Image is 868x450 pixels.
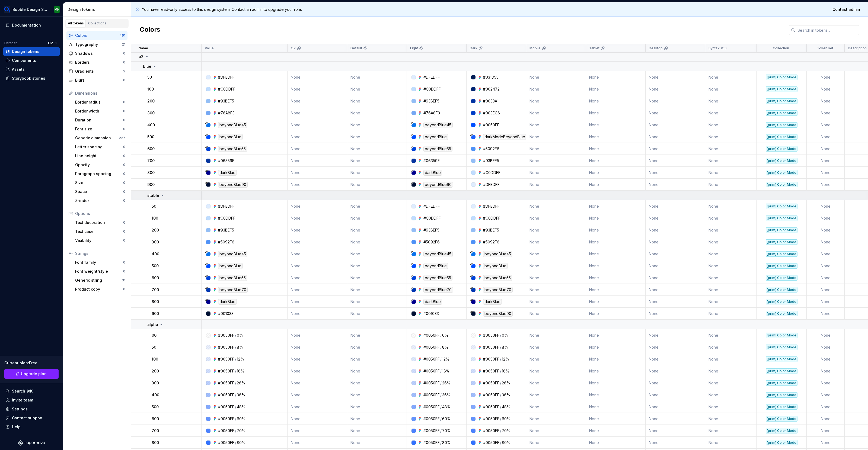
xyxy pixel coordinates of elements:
div: 21 [122,42,125,47]
div: Gradients [75,69,123,74]
a: Paragraph spacing0 [73,169,127,178]
td: None [288,95,347,107]
div: Dataset [4,41,17,45]
button: Bubble Design SystemMH [1,4,62,15]
p: 100 [152,216,158,221]
td: None [646,71,705,83]
div: [prim] Color Mode [766,158,797,163]
div: 2 [123,69,125,73]
div: Size [75,180,123,185]
a: Opacity0 [73,160,127,169]
td: None [807,119,845,131]
td: None [347,179,407,191]
p: Collection [773,46,789,50]
p: O2 [291,46,296,50]
div: beyondBlue90 [218,182,248,188]
td: None [705,167,757,179]
div: #C0DDFF [218,216,235,221]
p: 700 [147,158,155,163]
a: Components [3,56,60,65]
p: 300 [147,110,155,116]
div: [prim] Color Mode [766,98,797,104]
div: 0 [123,238,125,243]
p: Light [410,46,418,50]
td: None [586,212,646,224]
td: None [526,131,586,143]
a: Font size0 [73,125,127,133]
div: Typography [75,42,122,47]
td: None [646,131,705,143]
div: Z-index [75,198,123,203]
h2: Colors [140,25,160,35]
td: None [288,119,347,131]
td: None [288,155,347,167]
p: 200 [147,98,155,104]
a: Visibility0 [73,236,127,245]
td: None [586,200,646,212]
div: 0 [123,60,125,65]
p: Dark [470,46,477,50]
div: 0 [123,118,125,122]
div: darkModeBeyondBlue [483,134,526,140]
td: None [526,212,586,224]
p: o2 [139,54,143,59]
div: 31 [122,278,125,282]
div: Duration [75,117,123,123]
div: Line height [75,153,123,159]
td: None [705,155,757,167]
td: None [347,143,407,155]
td: None [705,224,757,236]
a: Product copy0 [73,285,127,294]
div: #93BEF5 [423,227,439,233]
td: None [705,200,757,212]
div: #C0DDFF [423,86,441,92]
div: Shadows [75,51,123,56]
p: 500 [147,134,154,140]
td: None [347,167,407,179]
div: #5092F6 [483,239,499,245]
div: Border radius [75,99,123,105]
td: None [807,107,845,119]
div: Design tokens [12,49,39,54]
div: MH [55,7,59,12]
button: Contact support [3,414,60,422]
a: Settings [3,405,60,413]
td: None [347,107,407,119]
td: None [586,83,646,95]
div: [prim] Color Mode [766,122,797,128]
td: None [705,107,757,119]
td: None [526,236,586,248]
div: Options [75,211,125,216]
td: None [526,179,586,191]
td: None [526,200,586,212]
td: None [526,107,586,119]
div: Design tokens [68,7,129,12]
div: #DFEDFF [483,204,500,209]
p: blue [143,64,151,69]
a: Z-index0 [73,196,127,205]
td: None [646,143,705,155]
td: None [586,119,646,131]
td: None [586,143,646,155]
div: Generic string [75,278,122,283]
div: #C0DDFF [483,170,500,175]
a: Font weight/style0 [73,267,127,276]
td: None [705,131,757,143]
div: #5092F6 [483,146,499,152]
div: Storybook stories [12,76,45,81]
div: Product copy [75,287,123,292]
a: Border width0 [73,107,127,115]
a: Documentation [3,21,60,30]
div: beyondBlue90 [423,182,453,188]
div: Settings [12,406,28,412]
td: None [288,212,347,224]
div: #DFEDFF [423,75,440,80]
div: #C0DDFF [483,216,500,221]
td: None [347,71,407,83]
div: 0 [123,100,125,104]
div: Generic dimension [75,135,119,141]
td: None [526,143,586,155]
input: Search in tokens... [795,25,859,35]
a: Gradients2 [66,67,127,76]
div: #5092F6 [423,239,440,245]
